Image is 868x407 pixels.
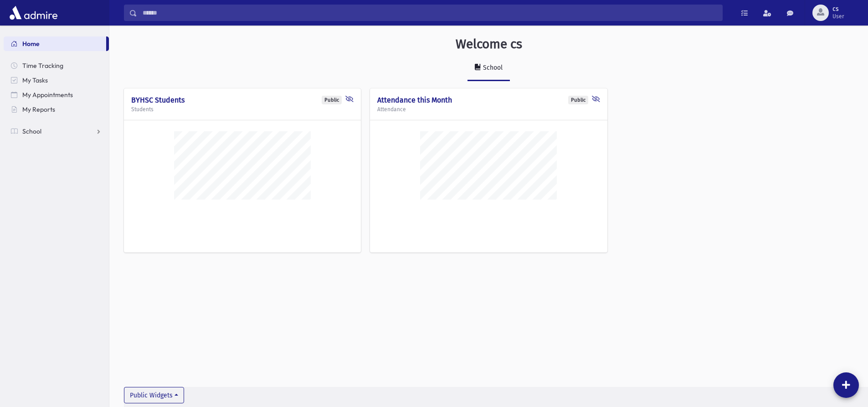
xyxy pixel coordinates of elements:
button: Public Widgets [124,387,184,403]
div: School [481,64,503,72]
button: Add New Widget [833,372,859,398]
h4: BYHSC Students [131,96,354,104]
a: My Reports [4,102,109,117]
i: Hide Widget [345,96,354,104]
h5: Attendance [377,106,600,113]
div: Public [568,96,588,104]
div: Public [322,96,342,104]
img: AdmirePro [7,4,60,22]
span: My Appointments [22,91,73,99]
span: My Reports [22,105,55,113]
a: School [4,124,109,139]
span: User [832,13,844,20]
span: My Tasks [22,76,48,84]
span: cs [832,5,844,13]
a: School [467,56,510,81]
h3: Welcome cs [456,36,522,52]
i: Hide Widget [592,96,600,104]
span: School [22,127,41,135]
a: Time Tracking [4,58,109,73]
a: My Tasks [4,73,109,88]
a: My Appointments [4,88,109,102]
h5: Students [131,106,354,113]
input: Search [137,5,722,21]
span: Time Tracking [22,62,63,70]
span: Home [22,40,40,48]
a: Home [4,36,106,51]
h4: Attendance this Month [377,96,600,104]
